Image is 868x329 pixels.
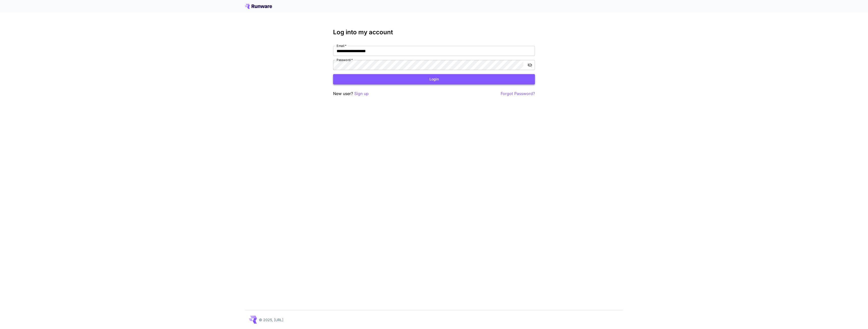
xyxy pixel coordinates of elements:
h3: Log into my account [333,29,535,36]
button: Sign up [354,91,369,97]
button: Login [333,74,535,84]
p: New user? [333,91,369,97]
button: Forgot Password? [501,91,535,97]
p: © 2025, [URL] [259,317,283,322]
label: Password [337,58,353,62]
label: Email [337,44,346,48]
button: toggle password visibility [525,61,534,70]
